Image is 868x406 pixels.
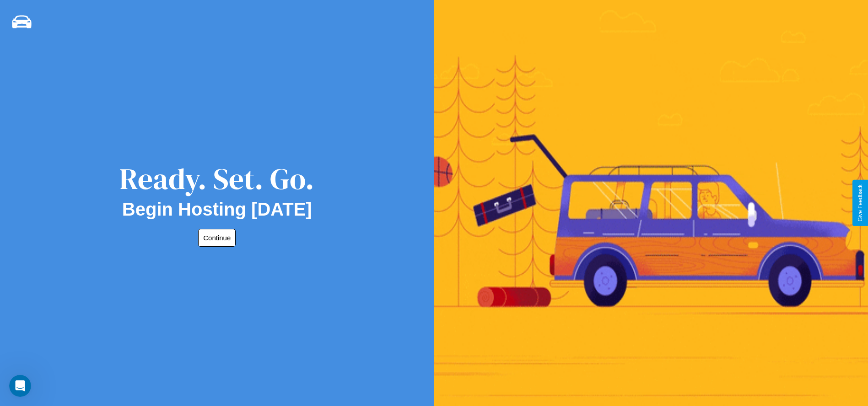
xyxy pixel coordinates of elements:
div: Ready. Set. Go. [119,158,314,199]
button: Continue [198,229,236,247]
div: Give Feedback [857,184,863,222]
iframe: Intercom live chat [9,375,31,397]
h2: Begin Hosting [DATE] [122,199,312,220]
